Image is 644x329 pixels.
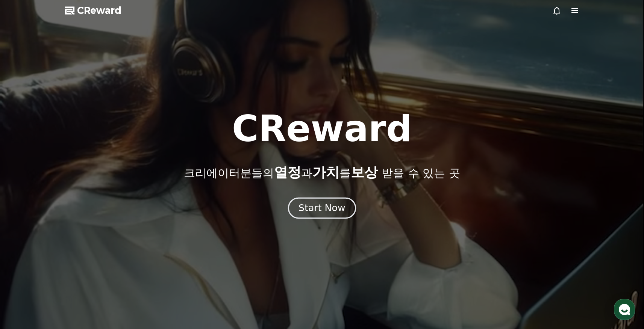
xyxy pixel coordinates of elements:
span: CReward [77,5,121,17]
span: 열정 [274,164,301,180]
p: 크리에이터분들의 과 를 받을 수 있는 곳 [184,165,460,180]
a: Start Now [289,205,355,213]
a: 대화 [50,238,97,257]
h1: CReward [232,111,412,147]
span: 보상 [351,164,378,180]
a: 설정 [97,238,144,257]
span: 설정 [116,249,125,255]
button: Start Now [288,198,356,219]
span: 대화 [69,250,78,256]
a: CReward [65,5,121,17]
a: 홈 [2,238,50,257]
div: Start Now [299,202,345,214]
span: 홈 [24,249,28,255]
span: 가치 [312,164,339,180]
